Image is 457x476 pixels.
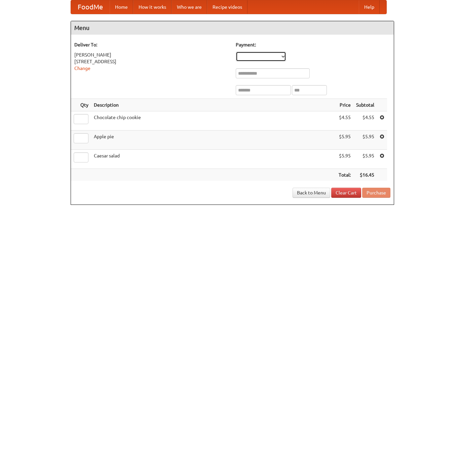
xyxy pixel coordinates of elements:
td: $4.55 [353,111,377,131]
h5: Deliver To: [74,41,229,48]
td: $4.55 [336,111,353,131]
th: Price [336,99,353,111]
th: Total: [336,169,353,181]
div: [PERSON_NAME] [74,51,229,58]
h4: Menu [71,21,394,35]
a: Change [74,66,90,71]
td: Apple pie [91,131,336,150]
th: Description [91,99,336,111]
button: Purchase [362,188,390,198]
td: $5.95 [336,150,353,169]
th: Subtotal [353,99,377,111]
h5: Payment: [236,41,390,48]
a: Clear Cart [331,188,361,198]
a: Recipe videos [207,0,247,14]
th: $16.45 [353,169,377,181]
a: How it works [133,0,172,14]
a: Who we are [172,0,207,14]
th: Qty [71,99,91,111]
td: Chocolate chip cookie [91,111,336,131]
a: Home [110,0,133,14]
td: Caesar salad [91,150,336,169]
a: FoodMe [71,0,110,14]
td: $5.95 [353,131,377,150]
a: Back to Menu [293,188,330,198]
td: $5.95 [353,150,377,169]
td: $5.95 [336,131,353,150]
div: [STREET_ADDRESS] [74,58,229,65]
a: Help [359,0,380,14]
